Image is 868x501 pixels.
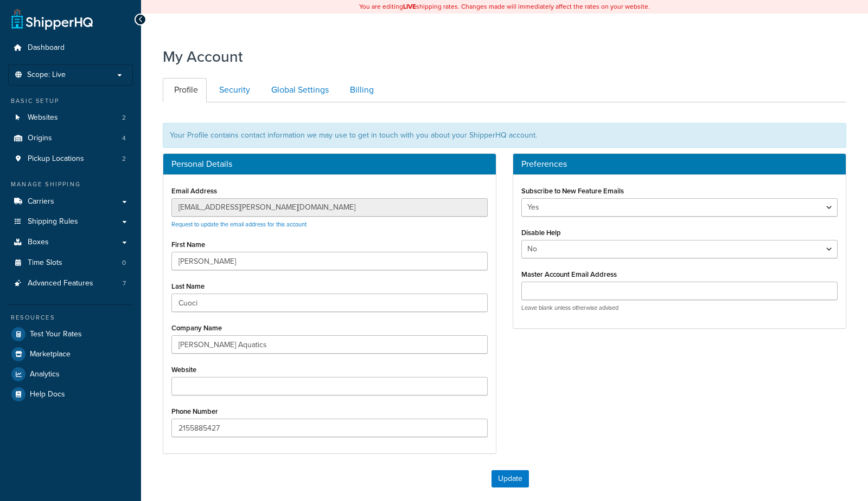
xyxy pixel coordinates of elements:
[8,313,133,322] div: Resources
[339,78,382,102] a: Billing
[260,78,337,102] a: Global Settings
[8,149,133,169] a: Pickup Locations 2
[8,149,133,169] li: Pickup Locations
[8,192,133,212] a: Carriers
[171,407,218,415] label: Phone Number
[171,282,205,290] label: Last Name
[171,240,205,249] label: First Name
[171,187,217,195] label: Email Address
[8,253,133,273] li: Time Slots
[521,229,561,237] label: Disable Help
[163,78,207,102] a: Profile
[171,324,222,332] label: Company Name
[28,113,58,122] span: Websites
[163,123,846,148] div: Your Profile contains contact information we may use to get in touch with you about your ShipperH...
[122,258,126,268] span: 0
[8,274,133,294] li: Advanced Features
[28,197,54,206] span: Carriers
[122,154,126,164] span: 2
[8,232,133,252] a: Boxes
[521,304,838,312] p: Leave blank unless otherwise advised
[27,70,66,80] span: Scope: Live
[163,46,243,67] h1: My Account
[8,38,133,58] a: Dashboard
[8,344,133,364] a: Marketplace
[171,366,196,374] label: Website
[171,159,488,169] h3: Personal Details
[8,128,133,148] li: Origins
[521,270,617,278] label: Master Account Email Address
[8,180,133,189] div: Manage Shipping
[8,212,133,232] a: Shipping Rules
[30,350,71,359] span: Marketplace
[28,279,93,288] span: Advanced Features
[171,220,307,229] a: Request to update the email address for this account
[8,385,133,404] a: Help Docs
[28,217,78,226] span: Shipping Rules
[8,324,133,344] a: Test Your Rates
[28,154,84,164] span: Pickup Locations
[208,78,259,102] a: Security
[28,258,62,268] span: Time Slots
[30,390,65,399] span: Help Docs
[8,253,133,273] a: Time Slots 0
[122,134,126,143] span: 4
[30,370,60,379] span: Analytics
[11,8,93,30] a: ShipperHQ Home
[8,274,133,294] a: Advanced Features 7
[8,365,133,384] a: Analytics
[8,128,133,148] a: Origins 4
[30,330,82,339] span: Test Your Rates
[492,470,529,487] button: Update
[28,238,49,247] span: Boxes
[123,279,126,288] span: 7
[122,113,126,122] span: 2
[403,2,416,11] b: LIVE
[8,108,133,128] li: Websites
[8,96,133,106] div: Basic Setup
[8,108,133,128] a: Websites 2
[28,134,52,143] span: Origins
[521,187,624,195] label: Subscribe to New Feature Emails
[28,43,65,53] span: Dashboard
[521,159,838,169] h3: Preferences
